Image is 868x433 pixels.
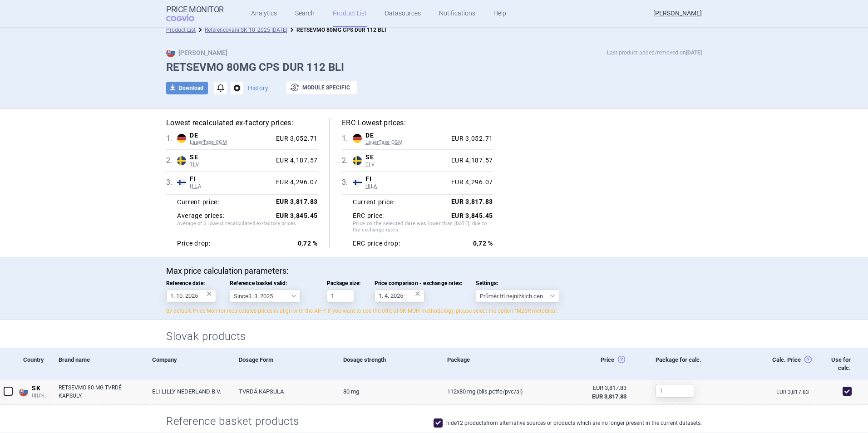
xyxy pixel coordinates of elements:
[365,175,448,183] span: FI
[32,384,52,393] span: SK
[166,48,175,57] img: SK
[207,289,212,299] div: ×
[812,348,855,380] div: Use for calc.
[353,178,362,187] img: Finland
[177,198,219,206] strong: Current price:
[145,380,232,403] a: ELI LILLY NEDERLAND B.V.
[353,212,384,220] strong: ERC price:
[451,198,493,205] strong: EUR 3,817.83
[592,393,626,400] strong: EUR 3,817.83
[276,198,318,205] strong: EUR 3,817.83
[451,212,493,219] strong: EUR 3,845.45
[232,348,336,380] div: Dosage Form
[166,5,224,22] a: Price MonitorCOGVIO
[166,266,702,276] p: Max price calculation parameters:
[552,384,626,400] abbr: Ex-Factory bez DPH zo zdroja
[16,383,52,399] a: SKSKUUC-LP B
[448,135,493,143] div: EUR 3,052.71
[272,178,318,187] div: EUR 4,296.07
[552,384,626,392] div: EUR 3,817.83
[353,156,362,165] img: Sweden
[342,155,353,166] span: 2 .
[276,212,318,219] strong: EUR 3,845.45
[336,380,440,403] a: 80 mg
[440,348,544,380] div: Package
[336,348,440,380] div: Dosage strength
[177,240,211,248] strong: Price drop:
[19,387,28,396] img: Slovakia
[32,393,52,399] span: UUC-LP B
[718,348,812,380] div: Calc. Price
[353,221,493,235] span: Price on the selected date was lower than [DATE], due to the exchange rates.
[298,240,318,247] strong: 0,72 %
[166,329,702,344] h2: Slovak products
[166,155,177,166] span: 2 .
[476,280,559,286] span: Settings:
[177,156,186,165] img: Sweden
[166,82,208,94] button: Download
[177,212,225,220] strong: Average prices:
[166,49,227,56] strong: [PERSON_NAME]
[365,139,448,146] span: LauerTaxe CGM
[365,132,448,140] span: DE
[342,177,353,188] span: 3 .
[177,134,186,143] img: Germany
[190,139,272,146] span: LauerTaxe CGM
[166,177,177,188] span: 3 .
[365,183,448,190] span: HILA
[476,289,559,303] select: Settings:
[166,289,216,303] input: Reference date:×
[145,348,232,380] div: Company
[166,280,216,286] span: Reference date:
[353,240,400,248] strong: ERC price drop:
[272,157,318,165] div: EUR 4,187.57
[166,307,702,315] p: By default, Price Monitor recalculates prices in align with the AIFP. If you want to use the offi...
[52,348,145,380] div: Brand name
[776,389,812,395] a: EUR 3,817.83
[177,221,318,235] span: Average of 3 lowest recalculated ex-factory prices
[327,280,361,286] span: Package size:
[248,85,268,91] button: History
[166,25,196,34] li: Product List
[16,348,52,380] div: Country
[365,162,448,168] span: TLV
[166,133,177,144] span: 1 .
[190,183,272,190] span: HILA
[205,27,287,33] a: Referencovani SK 10_2025 [DATE]
[440,380,544,403] a: 112x80 mg (blis.PCTFE/PVC/Al)
[166,61,702,74] h1: RETSEVMO 80MG CPS DUR 112 BLI
[296,27,386,33] strong: RETSEVMO 80MG CPS DUR 112 BLI
[375,280,463,286] span: Price comparison - exchange rates:
[686,49,702,56] strong: [DATE]
[196,25,287,34] li: Referencovani SK 10_2025 7.10.2025
[365,153,448,162] span: SE
[166,27,196,33] a: Product List
[166,5,224,14] strong: Price Monitor
[166,118,318,128] h5: Lowest recalculated ex-factory prices:
[190,175,272,183] span: FI
[473,240,493,247] strong: 0,72 %
[649,348,718,380] div: Package for calc.
[448,157,493,165] div: EUR 4,187.57
[353,198,395,206] strong: Current price:
[545,348,649,380] div: Price
[232,380,336,403] a: TVRDÁ KAPSULA
[190,132,272,140] span: DE
[190,153,272,162] span: SE
[272,135,318,143] div: EUR 3,052.71
[607,48,702,57] p: Last product added/removed on
[342,133,353,144] span: 1 .
[434,418,702,428] label: hide 12 products from alternative sources or products which are no longer present in the current ...
[415,289,420,299] div: ×
[287,25,386,34] li: RETSEVMO 80MG CPS DUR 112 BLI
[230,280,313,286] span: Reference basket valid:
[230,289,301,303] select: Reference basket valid:
[59,384,145,400] a: RETSEVMO 80 MG TVRDÉ KAPSULY
[656,384,694,398] input: 1
[353,134,362,143] img: Germany
[190,162,272,168] span: TLV
[327,289,354,303] input: Package size:
[448,178,493,187] div: EUR 4,296.07
[342,118,493,128] h5: ERC Lowest prices:
[166,414,306,429] h2: Reference basket products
